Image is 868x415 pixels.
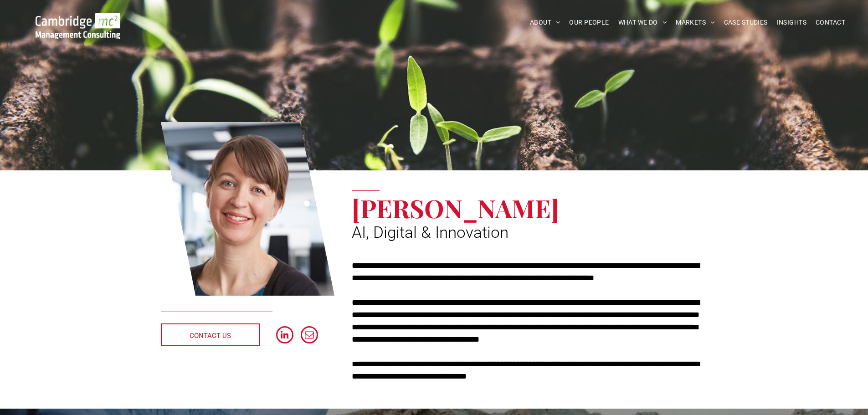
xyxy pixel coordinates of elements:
[161,121,335,297] a: Dr Zoë Webster | AI, Digital & Innovation | Cambridge Management Consulting
[190,324,231,347] span: CONTACT US
[772,15,811,30] a: INSIGHTS
[276,326,293,346] a: linkedin
[301,326,318,346] a: email
[811,15,850,30] a: CONTACT
[671,15,719,30] a: MARKETS
[614,15,672,30] a: WHAT WE DO
[352,191,559,225] span: [PERSON_NAME]
[36,14,120,24] a: Your Business Transformed | Cambridge Management Consulting
[525,15,565,30] a: ABOUT
[565,15,613,30] a: OUR PEOPLE
[161,323,260,346] a: CONTACT US
[719,15,772,30] a: CASE STUDIES
[352,223,508,242] span: AI, Digital & Innovation
[36,13,120,39] img: Go to Homepage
